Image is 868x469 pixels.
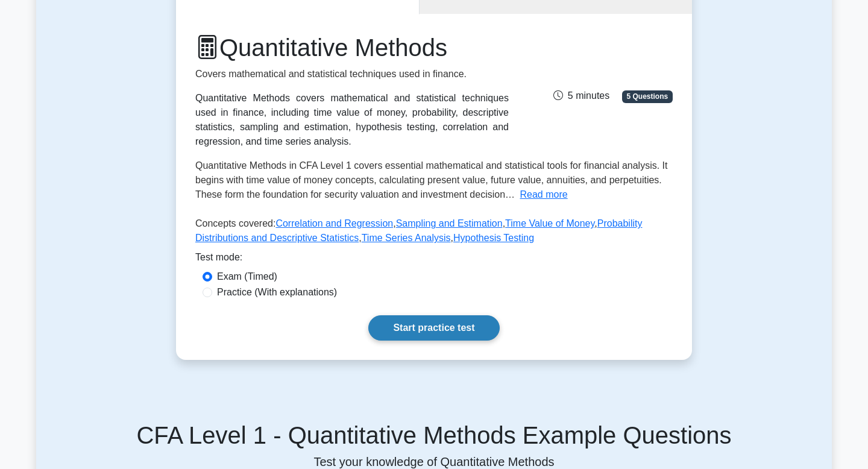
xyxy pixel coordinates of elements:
[362,233,451,243] a: Time Series Analysis
[51,421,817,450] h5: CFA Level 1 - Quantitative Methods Example Questions
[195,216,673,250] p: Concepts covered: , , , , ,
[368,315,499,341] a: Start practice test
[217,269,277,284] label: Exam (Timed)
[195,250,673,269] div: Test mode:
[217,285,337,300] label: Practice (With explanations)
[505,218,594,228] a: Time Value of Money
[520,187,568,202] button: Read more
[195,91,509,149] div: Quantitative Methods covers mathematical and statistical techniques used in finance, including ti...
[453,233,534,243] a: Hypothesis Testing
[195,160,668,200] span: Quantitative Methods in CFA Level 1 covers essential mathematical and statistical tools for finan...
[622,90,673,102] span: 5 Questions
[51,455,817,469] p: Test your knowledge of Quantitative Methods
[195,33,509,62] h1: Quantitative Methods
[195,67,509,81] p: Covers mathematical and statistical techniques used in finance.
[275,218,393,228] a: Correlation and Regression
[553,90,609,101] span: 5 minutes
[396,218,503,228] a: Sampling and Estimation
